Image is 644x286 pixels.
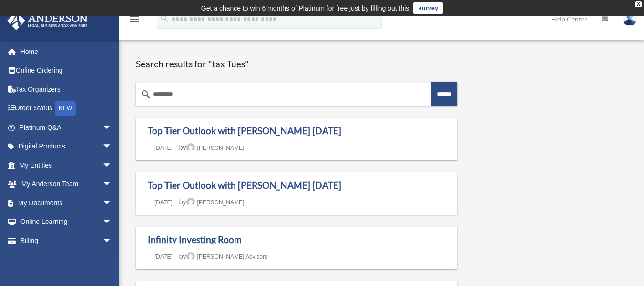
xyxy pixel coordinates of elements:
[7,42,122,61] a: Home
[7,80,126,99] a: Tax Organizers
[159,13,170,23] i: search
[148,180,341,191] a: Top Tier Outlook with [PERSON_NAME] [DATE]
[129,17,140,25] a: menu
[148,125,341,136] a: Top Tier Outlook with [PERSON_NAME] [DATE]
[7,118,126,137] a: Platinum Q&Aarrow_drop_down
[148,199,179,206] a: [DATE]
[186,199,245,206] a: [PERSON_NAME]
[623,12,637,26] img: User Pic
[102,156,122,175] span: arrow_drop_down
[201,2,409,14] div: Get a chance to win 6 months of Platinum for free just by filling out this
[55,101,76,116] div: NEW
[102,118,122,138] span: arrow_drop_down
[635,1,642,7] div: close
[148,234,242,245] a: Infinity Investing Room
[179,253,267,260] span: by
[179,198,245,206] span: by
[7,231,126,250] a: Billingarrow_drop_down
[136,58,457,70] h1: Search results for "tax Tues"
[7,250,126,269] a: Events Calendar
[148,145,179,151] a: [DATE]
[7,175,126,194] a: My Anderson Teamarrow_drop_down
[102,231,122,251] span: arrow_drop_down
[102,212,122,232] span: arrow_drop_down
[186,254,267,260] a: [PERSON_NAME] Advisors
[102,193,122,213] span: arrow_drop_down
[102,137,122,157] span: arrow_drop_down
[179,144,245,151] span: by
[129,13,140,25] i: menu
[7,212,126,232] a: Online Learningarrow_drop_down
[7,193,126,212] a: My Documentsarrow_drop_down
[148,254,179,260] a: [DATE]
[7,61,126,80] a: Online Ordering
[186,145,245,151] a: [PERSON_NAME]
[4,11,91,30] img: Anderson Advisors Platinum Portal
[7,137,126,156] a: Digital Productsarrow_drop_down
[7,156,126,175] a: My Entitiesarrow_drop_down
[413,2,443,14] a: survey
[102,175,122,194] span: arrow_drop_down
[140,89,152,100] i: search
[7,99,126,118] a: Order StatusNEW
